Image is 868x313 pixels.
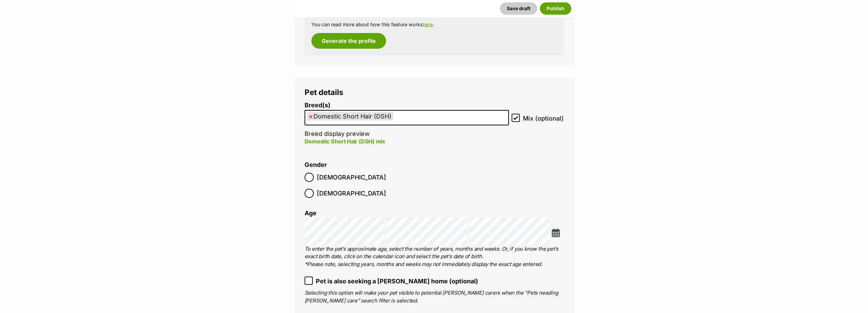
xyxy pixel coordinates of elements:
[423,21,433,27] a: here
[311,33,386,49] button: Generate the profile
[305,88,343,97] span: Pet details
[305,161,327,169] label: Gender
[309,112,313,121] span: ×
[307,112,393,121] li: Domestic Short Hair (DSH)
[305,137,509,145] p: Domestic Short Hair (DSH) mix
[305,245,564,268] p: To enter the pet’s approximate age, select the number of years, months and weeks. Or, if you know...
[317,173,386,182] span: [DEMOGRAPHIC_DATA]
[305,289,564,304] p: Selecting this option will make your pet visible to potential [PERSON_NAME] carers when the “Pets...
[305,102,509,109] label: Breed(s)
[540,2,571,15] button: Publish
[305,209,317,217] label: Age
[523,114,564,123] span: Mix (optional)
[305,102,509,153] li: Breed display preview
[316,277,478,286] span: Pet is also seeking a [PERSON_NAME] home (optional)
[551,229,560,237] img: ...
[500,2,537,15] button: Save draft
[317,189,386,198] span: [DEMOGRAPHIC_DATA]
[311,21,557,28] p: You can read more about how this feature works .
